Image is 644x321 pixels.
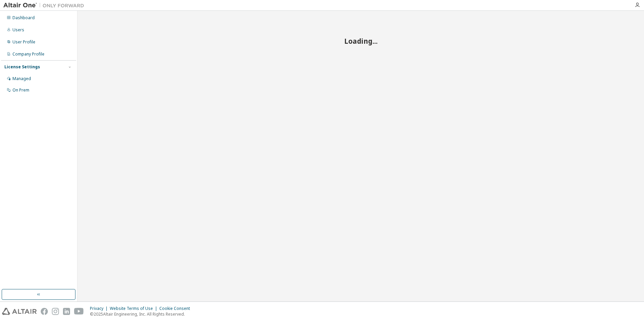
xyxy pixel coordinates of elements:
div: Website Terms of Use [110,306,159,311]
div: Cookie Consent [159,306,194,311]
img: youtube.svg [74,308,84,315]
img: instagram.svg [52,308,59,315]
img: linkedin.svg [63,308,70,315]
div: Managed [12,76,31,81]
img: Altair One [3,2,88,9]
div: Privacy [90,306,110,311]
p: © 2025 Altair Engineering, Inc. All Rights Reserved. [90,311,194,317]
div: Dashboard [12,15,35,21]
div: User Profile [12,39,35,45]
h2: Loading... [209,37,512,45]
div: On Prem [12,87,29,93]
img: facebook.svg [41,308,48,315]
img: altair_logo.svg [2,308,37,315]
div: Users [12,27,24,33]
div: Company Profile [12,51,44,57]
div: License Settings [4,64,40,70]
